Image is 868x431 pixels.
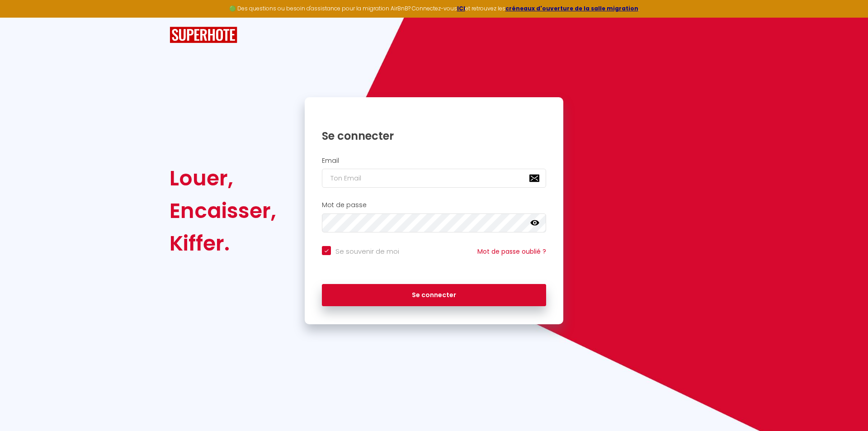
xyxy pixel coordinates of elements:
button: Se connecter [322,284,546,307]
a: créneaux d'ouverture de la salle migration [505,5,638,12]
div: Kiffer. [170,227,276,260]
a: Mot de passe oublié ? [477,247,546,256]
img: SuperHote logo [170,27,237,43]
input: Ton Email [322,169,546,188]
h1: Se connecter [322,129,546,143]
a: ICI [457,5,465,12]
div: Encaisser, [170,194,276,227]
div: Louer, [170,162,276,194]
h2: Mot de passe [322,201,546,209]
h2: Email [322,157,546,165]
